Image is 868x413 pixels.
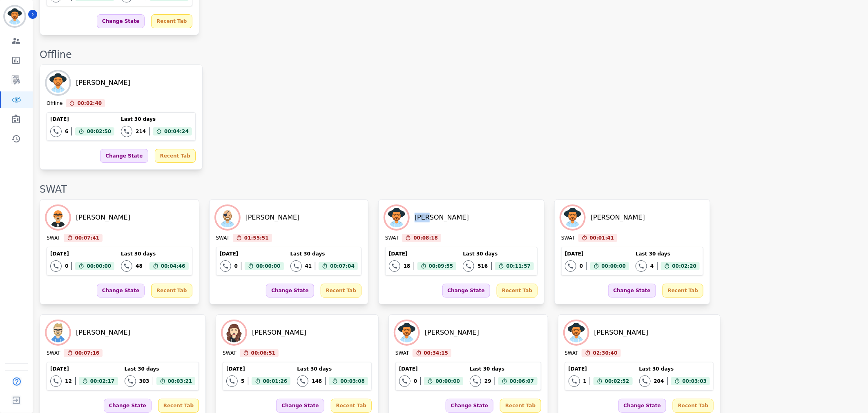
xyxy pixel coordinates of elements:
span: 02:30:40 [593,349,618,357]
div: [DATE] [569,366,633,372]
div: Recent Tab [331,399,372,413]
div: 0 [580,263,583,269]
div: 6 [65,128,68,135]
div: [PERSON_NAME] [76,78,130,88]
span: 00:07:04 [330,262,355,270]
div: [DATE] [565,251,629,257]
div: Recent Tab [497,284,538,298]
div: 148 [312,378,322,384]
img: Bordered avatar [5,7,25,26]
div: Change State [446,399,493,413]
div: Last 30 days [639,366,710,372]
div: Last 30 days [470,366,537,372]
img: Avatar [395,321,418,344]
div: 48 [136,263,143,269]
div: [DATE] [50,116,114,122]
div: SWAT [47,350,60,357]
div: 0 [414,378,417,384]
div: [DATE] [389,251,456,257]
div: Recent Tab [155,149,196,163]
span: 00:00:00 [435,377,460,385]
span: 00:07:16 [75,349,100,357]
img: Avatar [47,71,69,94]
span: 01:55:51 [244,234,269,242]
img: Avatar [223,321,245,344]
div: Recent Tab [151,14,192,28]
div: 0 [65,263,68,269]
span: 00:04:24 [164,127,189,135]
div: Last 30 days [121,116,192,122]
div: 204 [654,378,664,384]
div: Change State [618,399,666,413]
div: [PERSON_NAME] [425,328,479,338]
div: Recent Tab [151,284,192,298]
div: [PERSON_NAME] [76,328,130,338]
div: Recent Tab [500,399,541,413]
span: 00:02:52 [605,377,629,385]
div: Offline [47,100,62,107]
span: 00:02:17 [90,377,115,385]
div: [PERSON_NAME] [415,213,469,222]
div: SWAT [223,350,236,357]
div: Recent Tab [158,399,199,413]
img: Avatar [47,321,69,344]
div: Last 30 days [121,251,188,257]
div: 18 [404,263,411,269]
div: 516 [478,263,488,269]
div: Recent Tab [663,284,703,298]
span: 00:00:00 [602,262,626,270]
div: [DATE] [50,251,114,257]
span: 00:08:18 [413,234,438,242]
div: Change State [100,149,148,163]
span: 00:11:57 [507,262,531,270]
div: SWAT [561,235,575,242]
span: 00:03:03 [683,377,707,385]
span: 00:00:00 [87,262,111,270]
div: SWAT [216,235,230,242]
div: [PERSON_NAME] [591,213,645,222]
span: 00:03:21 [168,377,192,385]
div: [PERSON_NAME] [76,213,130,222]
div: SWAT [385,235,399,242]
div: Last 30 days [636,251,700,257]
div: Change State [97,14,145,28]
div: [DATE] [220,251,284,257]
div: Change State [442,284,490,298]
div: 5 [241,378,244,384]
span: 00:07:41 [75,234,100,242]
span: 00:01:41 [590,234,614,242]
div: Last 30 days [463,251,534,257]
span: 00:06:51 [251,349,276,357]
span: 00:02:50 [87,127,111,135]
img: Avatar [47,206,69,229]
div: Recent Tab [673,399,714,413]
div: Change State [104,399,152,413]
div: [DATE] [399,366,463,372]
span: 00:03:08 [340,377,365,385]
div: 29 [484,378,491,384]
div: Offline [40,48,860,61]
div: 214 [136,128,146,135]
div: 12 [65,378,72,384]
div: 303 [139,378,150,384]
div: Change State [266,284,314,298]
img: Avatar [385,206,408,229]
div: Last 30 days [125,366,196,372]
span: 00:34:15 [424,349,449,357]
div: SWAT [40,183,860,196]
img: Avatar [216,206,239,229]
div: [DATE] [226,366,290,372]
div: [PERSON_NAME] [594,328,649,338]
span: 00:02:20 [672,262,697,270]
div: 0 [234,263,238,269]
div: Last 30 days [297,366,368,372]
div: [PERSON_NAME] [252,328,306,338]
div: Last 30 days [290,251,358,257]
span: 00:06:07 [510,377,534,385]
div: [PERSON_NAME] [245,213,300,222]
div: SWAT [395,350,409,357]
div: SWAT [565,350,578,357]
span: 00:09:55 [429,262,453,270]
div: Change State [608,284,656,298]
div: 41 [305,263,312,269]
